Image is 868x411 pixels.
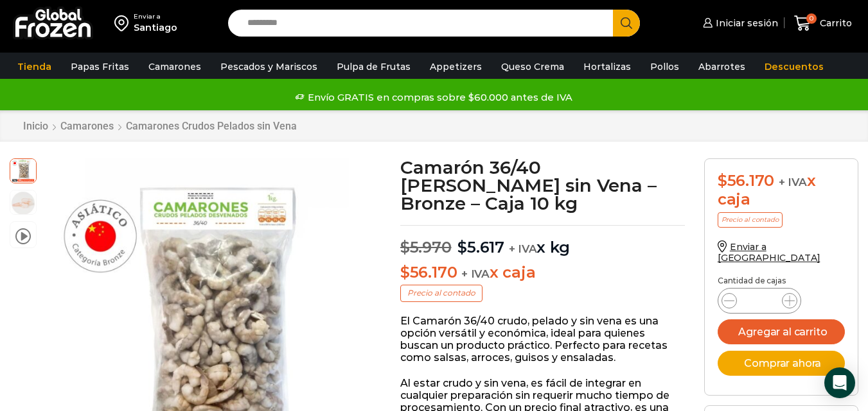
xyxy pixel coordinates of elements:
span: Carrito [817,17,852,29]
a: Pescados y Mariscos [214,55,324,79]
p: x kg [400,225,685,257]
a: Tienda [11,55,58,79]
span: $ [400,263,410,281]
a: 0 Carrito [791,8,855,38]
span: + IVA [779,176,807,189]
input: Product quantity [747,292,772,310]
a: Enviar a [GEOGRAPHIC_DATA] [718,241,820,264]
button: Search button [613,10,640,37]
a: Queso Crema [495,55,571,79]
p: Precio al contado [400,285,483,301]
p: x caja [400,264,685,282]
span: $ [457,238,467,256]
a: Pulpa de Frutas [330,55,417,79]
a: Camarones [142,55,208,79]
div: Open Intercom Messenger [824,367,855,398]
div: Enviar a [134,12,177,21]
img: address-field-icon.svg [114,12,134,34]
h1: Camarón 36/40 [PERSON_NAME] sin Vena – Bronze – Caja 10 kg [400,158,685,212]
a: Appetizers [423,55,488,79]
a: Abarrotes [692,55,752,79]
a: Camarones Crudos Pelados sin Vena [125,120,297,132]
span: Iniciar sesión [713,17,778,29]
span: 0 [806,13,817,24]
span: Camaron 36/40 RPD Bronze [10,157,36,183]
button: Comprar ahora [718,351,845,376]
bdi: 56.170 [718,171,774,190]
a: Iniciar sesión [700,10,778,36]
bdi: 5.617 [457,238,504,256]
a: Inicio [22,120,49,132]
a: Hortalizas [577,55,637,79]
span: 36/40 rpd bronze [10,190,36,216]
div: x caja [718,172,845,209]
bdi: 56.170 [400,263,457,281]
span: + IVA [461,267,490,280]
button: Agregar al carrito [718,319,845,344]
p: Precio al contado [718,212,783,228]
a: Pollos [644,55,686,79]
a: Camarones [60,120,114,132]
p: El Camarón 36/40 crudo, pelado y sin vena es una opción versátil y económica, ideal para quienes ... [400,315,685,364]
div: Santiago [134,21,177,34]
span: + IVA [509,242,537,255]
span: $ [400,238,410,256]
nav: Breadcrumb [22,120,297,132]
a: Papas Fritas [64,55,136,79]
bdi: 5.970 [400,238,452,256]
a: Descuentos [758,55,830,79]
span: $ [718,171,727,190]
p: Cantidad de cajas [718,276,845,285]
